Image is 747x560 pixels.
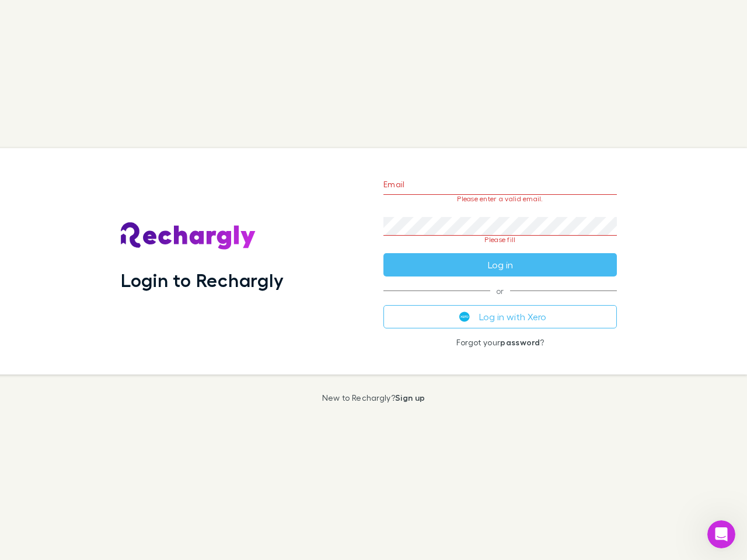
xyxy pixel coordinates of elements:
[395,393,425,402] a: Sign up
[383,236,617,244] p: Please fill
[383,195,617,203] p: Please enter a valid email.
[322,393,425,402] p: New to Rechargly?
[500,337,540,347] a: password
[707,520,735,548] iframe: Intercom live chat
[383,338,617,347] p: Forgot your ?
[383,305,617,328] button: Log in with Xero
[383,290,617,291] span: or
[459,311,470,322] img: Xero's logo
[121,269,284,291] h1: Login to Rechargly
[121,222,256,250] img: Rechargly's Logo
[383,253,617,276] button: Log in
